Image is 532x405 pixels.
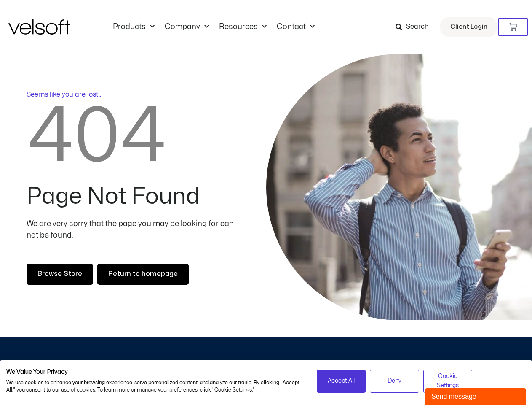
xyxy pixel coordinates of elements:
span: Deny [388,376,401,386]
h2: 404 [27,100,240,175]
a: Client Login [440,17,498,37]
button: Adjust cookie preferences [423,370,473,393]
p: We are very sorry that the page you may be looking for can not be found. [27,218,240,241]
a: ResourcesMenu Toggle [214,22,272,32]
h2: Page Not Found [27,185,240,208]
a: CompanyMenu Toggle [160,22,214,32]
a: ContactMenu Toggle [272,22,320,32]
span: Search [406,22,429,32]
span: Return to homepage [108,269,178,280]
button: Accept all cookies [317,370,366,393]
span: Browse Store [37,269,82,280]
h2: We Value Your Privacy [6,368,304,376]
iframe: chat widget [425,386,528,405]
span: Client Login [450,22,487,32]
p: Seems like you are lost.. [27,89,240,100]
a: Browse Store [27,264,93,285]
a: Search [396,20,435,34]
a: ProductsMenu Toggle [108,22,160,32]
p: We use cookies to enhance your browsing experience, serve personalized content, and analyze our t... [6,379,304,394]
a: Return to homepage [97,264,189,285]
img: Velsoft Training Materials [8,19,70,35]
span: Accept All [328,376,355,386]
nav: Menu [108,22,320,32]
button: Deny all cookies [370,370,419,393]
span: Cookie Settings [429,372,467,391]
